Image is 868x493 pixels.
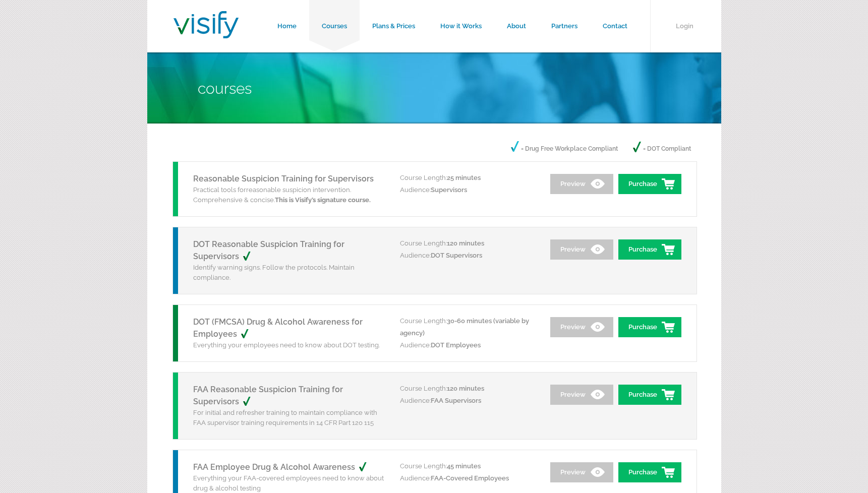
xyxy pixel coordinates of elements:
span: Courses [198,80,252,97]
span: 30-60 minutes (variable by agency) [400,317,529,337]
p: Identify warning signs. Follow the protocols. Maintain compliance. [193,263,385,283]
a: Visify Training [173,27,239,41]
strong: This is Visify’s signature course. [275,196,371,204]
a: Purchase [618,462,681,482]
span: FAA Supervisors [431,397,481,404]
a: DOT (FMCSA) Drug & Alcohol Awareness for Employees [193,317,363,339]
a: DOT Reasonable Suspicion Training for Supervisors [193,239,344,261]
a: Purchase [618,174,681,194]
a: Purchase [618,239,681,260]
p: = DOT Compliant [633,141,691,156]
a: Purchase [618,385,681,405]
span: DOT Employees [431,341,481,349]
a: Preview [550,462,613,482]
p: Audience: [400,339,536,351]
p: Audience: [400,184,536,196]
p: Course Length: [400,315,536,339]
p: Course Length: [400,237,536,250]
p: Course Length: [400,460,536,472]
span: 45 minutes [447,462,481,470]
a: Preview [550,239,613,260]
p: Course Length: [400,383,536,395]
a: Preview [550,317,613,337]
span: DOT Supervisors [431,252,482,259]
p: Practical tools for [193,185,385,205]
p: Everything your employees need to know about DOT testing. [193,340,385,350]
p: Course Length: [400,172,536,184]
a: Purchase [618,317,681,337]
span: 120 minutes [447,385,484,392]
a: FAA Employee Drug & Alcohol Awareness [193,462,378,472]
p: Audience: [400,472,536,484]
a: FAA Reasonable Suspicion Training for Supervisors [193,385,343,406]
img: Visify Training [173,11,239,38]
a: Reasonable Suspicion Training for Supervisors [193,174,374,183]
p: Audience: [400,250,536,262]
span: Supervisors [431,186,467,194]
span: FAA-Covered Employees [431,474,509,482]
span: For initial and refresher training to maintain compliance with FAA supervisor training requiremen... [193,409,377,426]
span: 25 minutes [447,174,481,181]
a: Preview [550,385,613,405]
span: 120 minutes [447,239,484,247]
a: Preview [550,174,613,194]
p: = Drug Free Workplace Compliant [511,141,618,156]
span: reasonable suspicion intervention. Comprehensive & concise. [193,186,371,204]
p: Audience: [400,395,536,407]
